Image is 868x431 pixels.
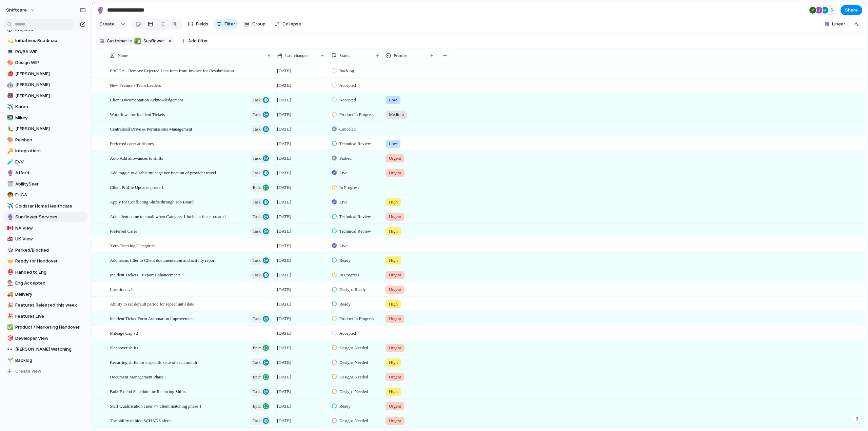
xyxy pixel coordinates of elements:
span: NA View [15,225,86,232]
button: 🎉 [6,302,13,309]
span: shiftcare [6,7,27,14]
span: Live [339,199,348,205]
button: 🌱 [6,357,13,364]
button: Task [250,271,271,279]
a: ⛑️Handed to Eng. [3,267,88,277]
span: Task [253,270,261,280]
span: Afford [15,170,86,176]
div: 🇬🇧 [7,235,12,243]
span: Add teams filter to Client documentation and activity report [110,256,216,264]
span: [DATE] [277,301,291,308]
a: ✈️Goldstar Home Healthcare [3,201,88,211]
span: Add toggle to disable mileage verification of provider travel [110,169,216,176]
span: Accepted [339,330,356,337]
span: [DATE] [277,111,291,118]
span: Task [253,95,261,105]
button: Epic [250,344,271,352]
a: 🗓️AbilitySeer [3,179,88,189]
button: Linear [822,19,848,29]
div: ✅Product / Marketing Handover [3,322,88,332]
span: Linear [832,21,845,27]
a: 🎨Design WIP [3,58,88,68]
span: Accepted [339,97,356,103]
a: 🤝Ready for Handover [3,256,88,266]
div: 🎉 [7,312,12,320]
span: [DATE] [277,67,291,74]
button: Task [250,416,271,425]
span: Ability to set default period for repeat until date [110,300,194,308]
span: EVV [15,159,86,165]
div: 🔑 [7,147,12,155]
span: [DATE] [277,315,291,322]
span: Epic [253,401,261,411]
button: ⛑️ [6,269,13,276]
a: 👨‍🏭Eng Accepted [3,278,88,288]
span: [DATE] [277,286,291,293]
span: Features Released this week [15,302,86,309]
a: Projects [3,25,88,35]
button: Task [250,358,271,367]
div: 🚚 [7,290,12,298]
span: Centralised Drive & Permissions Management [110,125,192,133]
span: [DATE] [277,170,291,176]
span: Urgent [389,155,401,162]
a: 🇨🇦NA View [3,223,88,233]
button: Add filter [178,36,212,46]
button: 🎯 [6,335,13,342]
span: Eng Accepted [15,280,86,287]
span: Priority [394,52,407,59]
a: 👀[PERSON_NAME] Watching [3,344,88,354]
span: Locations v2 [110,285,133,293]
a: 🧪EVV [3,157,88,167]
span: Accepted [339,82,356,89]
button: 🔮 [6,214,13,220]
span: Epic [253,183,261,192]
span: Designs Needed [339,359,368,366]
button: 🍎 [6,71,13,77]
span: Task [253,358,261,367]
span: Task [253,168,261,178]
span: AbilitySeer [15,181,86,188]
span: Delivery [15,291,86,298]
button: ✈️ [6,203,13,210]
button: 👀 [6,346,13,353]
span: Task [253,387,261,396]
span: Initiatives Roadmap [15,37,86,44]
button: Task [250,387,271,396]
div: ✈️ [7,202,12,210]
span: [DATE] [277,228,291,235]
span: Product / Marketing Handover [15,324,86,331]
div: 💻 [7,48,12,56]
div: 🎨 [7,136,12,144]
span: [DATE] [277,126,291,133]
div: 🔮 [7,169,12,177]
div: 🤝 [7,257,12,265]
button: 👨‍💻 [6,115,13,121]
div: 🤖[PERSON_NAME] [3,80,88,90]
span: Add client name to email when Category 1 incident ticket created [110,212,226,220]
div: 🐻 [7,92,12,100]
div: 🎲 [7,246,12,254]
span: [PERSON_NAME] [15,81,86,88]
a: 🚚Delivery [3,289,88,299]
button: Sunflower [133,37,165,45]
span: Goldstar Home Healthcare [15,203,86,210]
span: High [389,228,398,235]
button: Group [241,19,269,30]
span: Designs Ready [339,286,366,293]
span: Create [99,21,115,27]
span: Filter [224,21,235,27]
button: Task [250,125,271,134]
span: Preferred Carer [110,227,137,235]
a: 💫Initiatives Roadmap [3,36,88,46]
button: 🤝 [6,258,13,265]
span: Integrations [15,148,86,154]
span: Parked/Blocked [15,247,86,254]
span: Task [253,227,261,236]
button: 🇨🇦 [6,225,13,232]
